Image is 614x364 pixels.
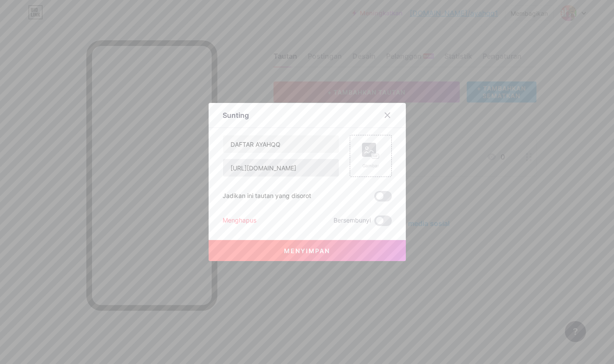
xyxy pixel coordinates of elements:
font: Menghapus [223,216,256,224]
font: Bersembunyi [334,216,371,224]
font: Menyimpan [284,247,330,254]
input: Alamat URL [223,159,339,177]
font: Gambar [362,163,379,168]
font: Sunting [223,111,249,120]
button: Menyimpan [209,240,406,261]
input: Judul [223,135,339,153]
font: Jadikan ini tautan yang disorot [223,192,311,199]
